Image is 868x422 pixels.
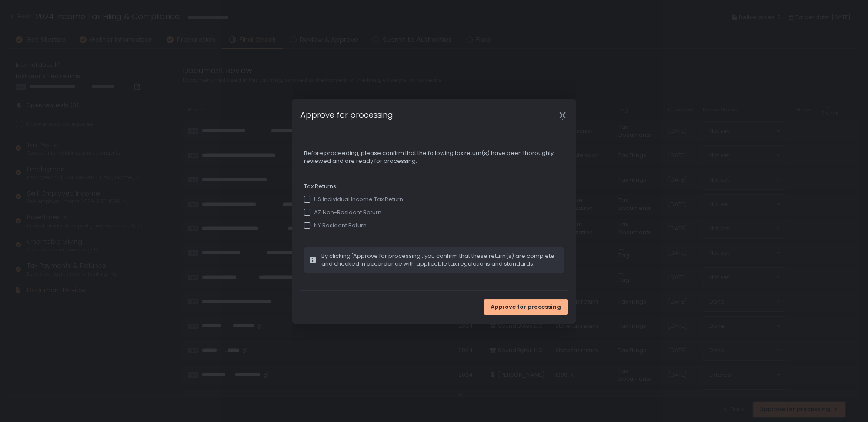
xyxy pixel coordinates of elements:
[304,182,564,190] span: Tax Returns:
[300,109,393,121] h1: Approve for processing
[304,149,564,165] span: Before proceeding, please confirm that the following tax return(s) have been thoroughly reviewed ...
[548,110,576,120] div: Close
[491,303,561,311] span: Approve for processing
[484,299,568,315] button: Approve for processing
[321,252,559,268] span: By clicking 'Approve for processing', you confirm that these return(s) are complete and checked i...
